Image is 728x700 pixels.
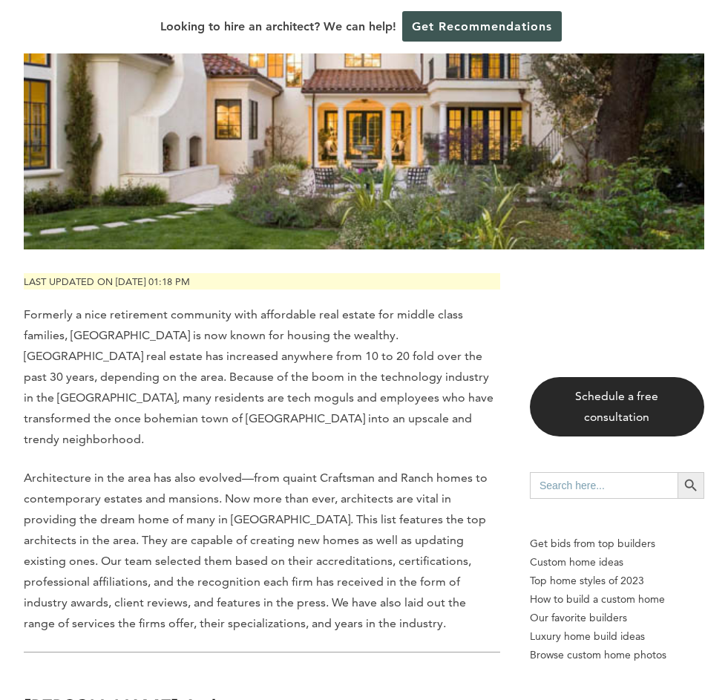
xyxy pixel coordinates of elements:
[530,627,704,646] a: Luxury home build ideas
[530,377,704,436] a: Schedule a free consultation
[530,590,704,609] a: How to build a custom home
[24,273,500,290] p: Last updated on [DATE] 01:18 pm
[530,609,704,627] a: Our favorite builders
[683,477,699,494] svg: Search
[24,471,488,630] span: Architecture in the area has also evolved—from quaint Craftsman and Ranch homes to contemporary e...
[24,307,493,446] span: Formerly a nice retirement community with affordable real estate for middle class families, [GEOG...
[654,626,710,682] iframe: Drift Widget Chat Controller
[402,11,562,42] a: Get Recommendations
[530,534,704,553] p: Get bids from top builders
[530,572,704,590] a: Top home styles of 2023
[530,472,678,499] input: Search here...
[530,646,704,664] a: Browse custom home photos
[530,553,704,572] a: Custom home ideas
